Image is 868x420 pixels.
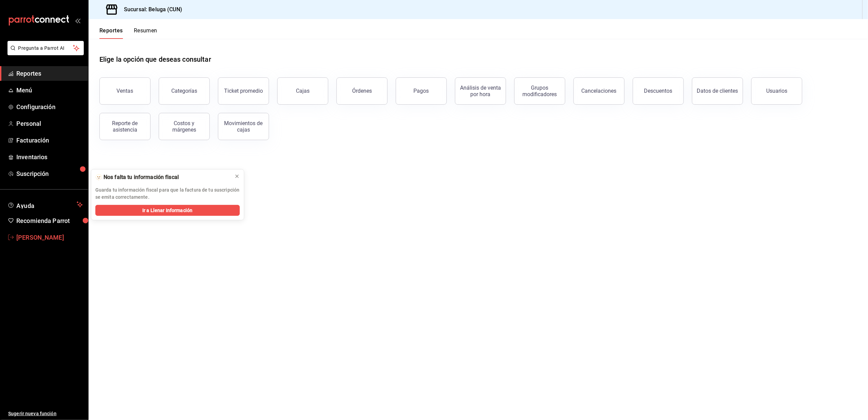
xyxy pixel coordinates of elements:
button: Resumen [134,27,157,39]
div: Costos y márgenes [163,120,205,133]
div: Reporte de asistencia [104,120,146,133]
div: navigation tabs [99,27,157,39]
button: Órdenes [336,77,388,105]
button: Ir a Llenar Información [95,205,240,216]
button: Grupos modificadores [514,77,565,105]
button: Ventas [99,77,151,105]
span: Recomienda Parrot [16,216,83,225]
div: Datos de clientes [697,88,738,94]
button: open_drawer_menu [75,18,80,23]
button: Reporte de asistencia [99,113,151,140]
div: Ticket promedio [224,88,263,94]
button: Movimientos de cajas [218,113,269,140]
div: Cajas [296,88,310,94]
span: Inventarios [16,152,83,162]
a: Pregunta a Parrot AI [5,49,84,57]
p: Guarda tu información fiscal para que la factura de tu suscripción se emita correctamente. [95,186,240,201]
button: Ticket promedio [218,77,269,105]
span: Reportes [16,69,83,78]
button: Reportes [99,27,123,39]
div: Pagos [414,88,429,94]
span: Personal [16,119,83,128]
div: Cancelaciones [582,88,617,94]
div: Ventas [117,88,133,94]
button: Descuentos [633,77,684,105]
h3: Sucursal: Beluga (CUN) [119,5,182,14]
div: Descuentos [644,88,673,94]
button: Usuarios [751,77,802,105]
button: Pagos [396,77,447,105]
span: Facturación [16,136,83,145]
span: Suscripción [16,169,83,178]
div: Órdenes [352,88,372,94]
button: Cancelaciones [573,77,625,105]
span: Sugerir nueva función [8,410,83,417]
div: Grupos modificadores [519,85,561,97]
button: Cajas [277,77,328,105]
div: Movimientos de cajas [222,120,265,133]
button: Pregunta a Parrot AI [7,41,84,55]
div: Categorías [171,88,197,94]
div: Análisis de venta por hora [459,85,502,97]
button: Categorías [159,77,210,105]
span: Menú [16,86,83,95]
div: Usuarios [766,88,787,94]
div: 🫥 Nos falta tu información fiscal [95,174,229,181]
button: Datos de clientes [692,77,743,105]
h1: Elige la opción que deseas consultar [99,54,211,64]
span: [PERSON_NAME] [16,233,83,242]
span: Ayuda [16,200,74,209]
span: Pregunta a Parrot AI [18,45,73,52]
span: Ir a Llenar Información [142,207,192,214]
button: Costos y márgenes [159,113,210,140]
span: Configuración [16,102,83,111]
button: Análisis de venta por hora [455,77,506,105]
